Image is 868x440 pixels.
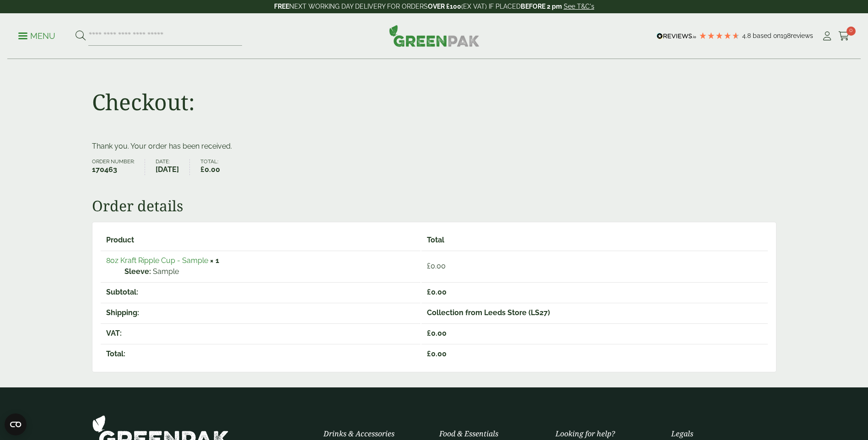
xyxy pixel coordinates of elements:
[101,282,421,302] th: Subtotal:
[106,256,208,265] a: 8oz Kraft Ripple Cup - Sample
[200,165,205,174] span: £
[18,31,55,40] a: Menu
[821,32,833,41] i: My Account
[421,303,767,322] td: Collection from Leeds Store (LS27)
[427,349,447,358] span: 0.00
[92,164,135,175] strong: 170463
[421,231,767,250] th: Total
[210,256,219,265] strong: × 1
[791,32,813,39] span: reviews
[699,32,740,40] div: 4.79 Stars
[427,288,447,296] span: 0.00
[427,262,446,270] bdi: 0.00
[753,32,781,39] span: Based on
[92,89,195,115] h1: Checkout:
[428,3,461,10] strong: OVER £100
[101,303,421,322] th: Shipping:
[124,266,415,277] p: Sample
[427,288,431,296] span: £
[124,266,151,277] strong: Sleeve:
[389,25,480,47] img: GreenPak Supplies
[92,197,776,215] h2: Order details
[200,159,231,175] li: Total:
[156,164,179,175] strong: [DATE]
[92,159,146,175] li: Order number:
[427,349,431,358] span: £
[427,329,431,338] span: £
[657,33,696,39] img: REVIEWS.io
[101,231,421,250] th: Product
[92,141,776,152] p: Thank you. Your order has been received.
[101,344,421,364] th: Total:
[274,3,289,10] strong: FREE
[781,32,791,39] span: 198
[200,165,220,174] bdi: 0.00
[846,27,856,36] span: 0
[427,262,431,270] span: £
[18,31,55,42] p: Menu
[427,329,447,338] span: 0.00
[838,32,850,41] i: Cart
[564,3,594,10] a: See T&C's
[742,32,753,39] span: 4.8
[156,159,190,175] li: Date:
[5,413,27,435] button: Open CMP widget
[101,323,421,343] th: VAT:
[838,29,850,43] a: 0
[521,3,562,10] strong: BEFORE 2 pm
